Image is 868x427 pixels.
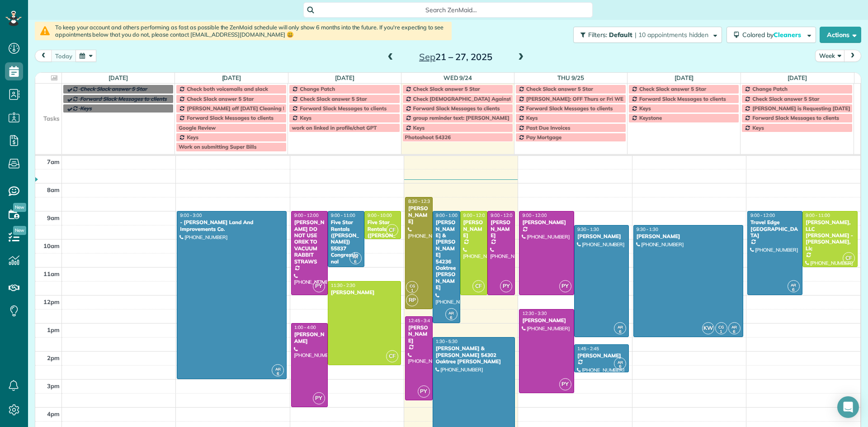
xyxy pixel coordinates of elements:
[47,214,60,221] span: 9am
[47,158,60,165] span: 7am
[577,226,599,232] span: 9:30 - 1:30
[180,212,202,218] span: 9:00 - 3:00
[294,212,319,218] span: 9:00 - 12:00
[408,324,430,344] div: [PERSON_NAME]
[179,143,256,150] span: Work on submitting Super Bills
[47,326,60,333] span: 1pm
[300,114,311,121] span: Keys
[446,314,457,322] small: 6
[313,392,325,404] span: PY
[331,282,355,288] span: 11:30 - 2:30
[843,252,855,264] span: CF
[330,219,362,265] div: Five Star Rentals ([PERSON_NAME]) 55837 Congressional
[718,324,724,329] span: CG
[406,294,418,306] span: RP
[80,95,167,102] span: Forward Slack Messages to clients
[406,286,418,295] small: 1
[418,385,430,398] span: PY
[522,310,547,316] span: 12:30 - 3:30
[726,27,816,43] button: Colored byCleaners
[618,360,623,365] span: AR
[463,212,488,218] span: 9:00 - 12:00
[490,219,512,239] div: [PERSON_NAME]
[750,219,800,239] div: Travel Edge [GEOGRAPHIC_DATA]
[187,85,268,92] span: Check both voicemails and slack
[639,85,706,92] span: Check Slack answer 5 Star
[636,233,741,239] div: [PERSON_NAME]
[413,105,500,112] span: Forward Slack Messages to clients
[330,289,398,296] div: [PERSON_NAME]
[791,282,796,287] span: AR
[408,318,433,324] span: 12:45 - 3:45
[292,124,377,131] span: work on linked in profile/chat GPT
[815,50,845,62] button: Week
[577,233,627,239] div: [PERSON_NAME]
[577,346,599,352] span: 1:45 - 2:45
[435,345,512,365] div: [PERSON_NAME] & [PERSON_NAME] 54302 Oaktree [PERSON_NAME]
[614,328,626,336] small: 6
[569,27,722,43] a: Filters: Default | 10 appointments hidden
[805,219,855,252] div: [PERSON_NAME], LLC [PERSON_NAME] - [PERSON_NAME], Llc
[368,212,392,218] span: 9:00 - 10:00
[731,324,737,329] span: AR
[635,31,708,39] span: | 10 appointments hidden
[618,324,623,329] span: AR
[788,286,799,294] small: 6
[614,362,626,371] small: 6
[80,85,147,92] span: Check Slack answer 5 Star
[413,114,509,121] span: group reminder text: [PERSON_NAME]
[526,134,562,141] span: Pay Mortgage
[51,50,76,62] button: today
[405,134,451,141] span: Photoshoot 54326
[408,205,430,225] div: [PERSON_NAME]
[47,410,60,418] span: 4pm
[413,124,425,131] span: Keys
[35,22,452,40] div: To keep your account and others performing as fast as possible the ZenMaid schedule will only sho...
[675,74,694,81] a: [DATE]
[187,95,254,102] span: Check Slack answer 5 Star
[559,280,571,292] span: PY
[419,51,435,62] span: Sep
[413,95,544,102] span: Check [DEMOGRAPHIC_DATA] Against Spreadsheet
[752,114,839,121] span: Forward Slack Messages to clients
[500,280,512,292] span: PY
[752,124,764,131] span: Keys
[609,31,633,39] span: Default
[526,114,538,121] span: Keys
[837,396,859,418] div: Open Intercom Messenger
[275,366,281,371] span: AR
[637,226,658,232] span: 9:30 - 1:30
[43,242,60,249] span: 10am
[844,50,861,62] button: next
[300,85,335,92] span: Change Patch
[522,212,547,218] span: 9:00 - 12:00
[108,74,128,81] a: [DATE]
[448,310,454,315] span: AR
[752,95,819,102] span: Check Slack answer 5 Star
[573,27,722,43] button: Filters: Default | 10 appointments hidden
[386,350,398,362] span: CF
[463,219,485,239] div: [PERSON_NAME]
[35,50,52,62] button: prev
[639,105,651,112] span: Keys
[47,186,60,193] span: 8am
[80,105,92,112] span: Keys
[750,212,775,218] span: 9:00 - 12:00
[47,354,60,361] span: 2pm
[386,224,398,236] span: CF
[13,226,26,235] span: New
[272,370,283,378] small: 6
[294,324,316,330] span: 1:00 - 4:00
[820,27,861,43] button: Actions
[742,31,804,39] span: Colored by
[559,378,571,390] span: PY
[179,124,216,131] span: Google Review
[350,258,361,266] small: 6
[222,74,241,81] a: [DATE]
[331,212,355,218] span: 9:00 - 11:00
[47,382,60,389] span: 3pm
[43,298,60,305] span: 12pm
[522,219,571,225] div: [PERSON_NAME]
[367,219,398,291] div: Five Star Rentals ([PERSON_NAME]) [STREET_ADDRESS][PERSON_NAME] ([PERSON_NAME] GATE)
[752,85,788,92] span: Change Patch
